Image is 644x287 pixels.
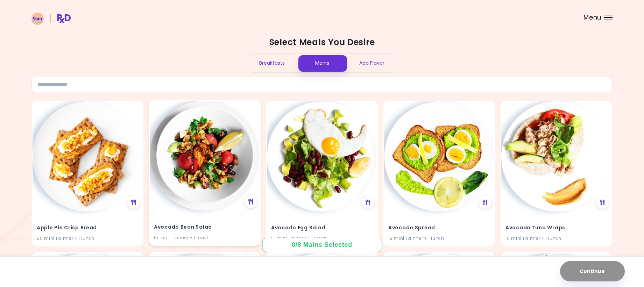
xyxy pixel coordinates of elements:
[271,235,373,241] div: 15 min | 1 dinner + 1 lunch
[245,195,257,208] div: See Meal Plan
[505,235,607,241] div: 10 min | 1 dinner + 1 lunch
[31,13,71,25] img: RxDiet
[596,196,609,209] div: See Meal Plan
[560,261,625,281] button: Continue
[271,222,373,234] h4: Avocado Egg Salad
[37,235,139,241] div: 20 min | 1 dinner + 1 lunch
[37,222,139,234] h4: Apple Pie Crisp Bread
[388,235,490,241] div: 18 min | 1 dinner + 1 lunch
[297,54,347,72] div: Mains
[154,234,256,241] div: 15 min | 1 dinner + 1 lunch
[287,241,358,249] div: 0 / 8 Mains Selected
[127,196,140,209] div: See Meal Plan
[31,37,613,48] h2: Select Meals You Desire
[388,222,490,234] h4: Avocado Spread
[347,54,397,72] div: Add Flavor
[154,222,256,233] h4: Avocado Bean Salad
[479,196,491,209] div: See Meal Plan
[247,54,297,72] div: Breakfasts
[362,196,374,209] div: See Meal Plan
[505,222,607,234] h4: Avocado Tuna Wraps
[583,14,601,21] span: Menu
